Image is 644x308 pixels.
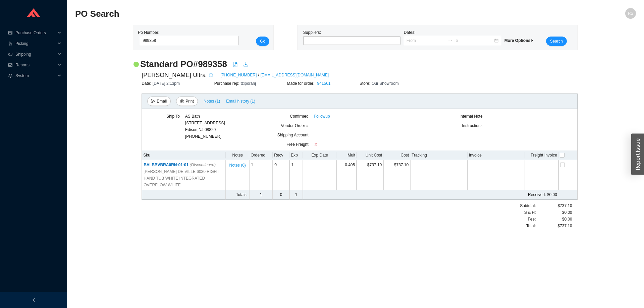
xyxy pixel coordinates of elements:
span: Fee : [528,216,536,223]
button: Go [256,37,269,46]
div: Dates: [402,29,503,46]
span: credit-card [8,31,13,35]
th: Ordered [249,150,273,160]
button: printerPrint [176,97,198,106]
div: [PHONE_NUMBER] [185,113,225,140]
span: $0.00 [562,216,572,223]
a: Followup [314,113,330,120]
span: Shipping [15,49,56,60]
span: printer [180,99,184,104]
i: (Discontinued) [190,163,216,167]
a: file-pdf [232,62,238,68]
a: [PHONE_NUMBER] [220,72,257,78]
button: Notes (1) [203,98,220,102]
span: Totals: [236,192,248,197]
span: Confirmed [290,114,308,119]
span: Shipping Account [277,133,309,137]
span: swap-right [448,38,452,43]
th: Recv [273,150,289,160]
span: / [258,72,259,78]
span: to [448,38,452,43]
span: [DATE] 2:13pm [153,81,180,86]
a: download [243,62,249,68]
input: To [454,37,494,44]
span: Subtotal: [520,202,536,209]
h2: Standard PO # 989358 [140,58,227,70]
th: Invoice [468,150,525,160]
span: More Options [504,38,534,43]
span: Store: [360,81,372,86]
div: $737.10 [536,202,572,209]
span: Vendor Order # [281,123,309,128]
span: RS [628,8,634,19]
a: 941561 [317,81,330,86]
td: 0.405 [336,160,357,190]
span: Email [157,98,167,105]
button: Email history (1) [226,97,256,106]
td: 1 [289,160,303,190]
th: Tracking [410,150,468,160]
span: [PERSON_NAME] DE VILLE 6030 RIGHT HAND TUB WHITE INTEGRATED OVERFLOW WHITE [144,168,224,188]
td: 1 [289,190,303,200]
th: Freight Invoice [525,150,558,160]
span: download [243,62,249,67]
span: Reports [15,60,56,70]
span: Free Freight [286,142,308,147]
span: Total: [526,223,536,229]
td: 1 [249,190,273,200]
td: $737.10 [357,160,383,190]
span: Instructions [462,123,482,128]
span: Print [185,98,194,105]
span: Made for order: [287,81,316,86]
span: send [151,99,155,104]
span: Email history (1) [226,98,255,105]
span: S & H: [524,209,536,216]
span: fund [8,63,13,67]
span: left [32,298,36,302]
td: 0 [273,190,289,200]
span: Search [550,38,563,45]
span: Go [260,38,265,45]
span: System [15,70,56,81]
span: Ship To [166,114,180,119]
span: file-pdf [232,62,238,67]
span: Date: [142,81,153,86]
div: Sku [143,152,224,159]
div: $0.00 [536,209,572,216]
span: Purchase rep: [214,81,241,86]
span: Received: [528,192,546,197]
span: setting [8,74,13,78]
th: Mult [336,150,357,160]
span: close [314,142,318,146]
button: sendEmail [147,97,171,106]
th: Exp [289,150,303,160]
td: $737.10 [383,160,410,190]
td: $0.00 [336,190,558,200]
span: caret-right [530,39,534,43]
input: From [407,37,446,44]
span: Purchase Orders [15,27,56,38]
button: info-circle [206,70,215,80]
span: BAI BBVBRA0RN-01-01 [144,163,216,167]
span: info-circle [207,73,215,77]
div: Po Number: [138,29,236,46]
h2: PO Search [75,8,496,20]
td: 0 [273,160,289,190]
a: [EMAIL_ADDRESS][DOMAIN_NAME] [261,72,329,78]
span: Internal Note [460,114,483,119]
span: Picking [15,38,56,49]
div: $737.10 [536,223,572,229]
span: Notes ( 1 ) [204,98,220,105]
span: [PERSON_NAME] Ultra [142,70,206,80]
span: Our Showroom [372,81,399,86]
th: Unit Cost [357,150,383,160]
span: tziporahj [241,81,256,86]
th: Cost [383,150,410,160]
th: Notes [226,150,249,160]
td: 1 [249,160,273,190]
button: Notes (0) [229,162,246,166]
button: Search [546,37,567,46]
div: AS Bath [STREET_ADDRESS] Edison , NJ 08820 [185,113,225,133]
span: Notes ( 0 ) [229,162,246,169]
th: Exp Date [303,150,336,160]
